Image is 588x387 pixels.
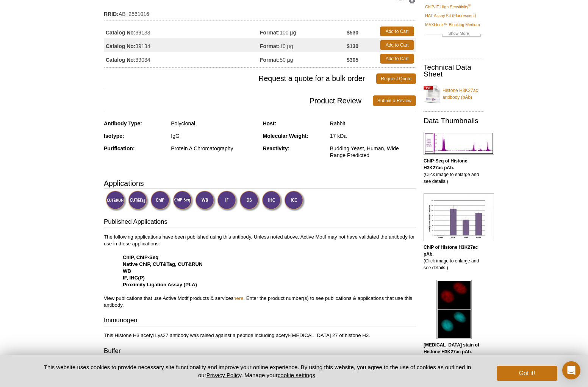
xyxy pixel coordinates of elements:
strong: Antibody Type: [104,120,142,126]
strong: WB [123,268,131,274]
strong: Format: [260,43,280,50]
a: Add to Cart [380,54,414,64]
div: 17 kDa [330,133,416,139]
a: MAXblock™ Blocking Medium [425,21,480,28]
h2: Technical Data Sheet [424,64,484,78]
img: Immunocytochemistry Validated [284,190,305,211]
b: ChIP of Histone H3K27ac pAb. [424,245,478,257]
a: Privacy Policy [206,372,241,378]
button: cookie settings [278,372,315,378]
a: Add to Cart [380,27,414,36]
div: IgG [171,133,257,139]
td: AB_2561016 [104,6,416,18]
strong: Format: [260,29,280,36]
a: Request Quote [376,73,416,84]
img: CUT&Tag Validated [128,190,149,211]
p: (Click image to enlarge and see details.) [424,244,484,271]
a: HAT Assay Kit (Fluorescent) [425,12,476,19]
a: Show More [425,30,483,39]
a: Submit a Review [373,95,416,106]
div: Open Intercom Messenger [562,361,580,379]
strong: Format: [260,56,280,63]
strong: Isotype: [104,133,124,139]
h3: Applications [104,178,416,189]
strong: Native ChIP, CUT&Tag, CUT&RUN [123,261,203,267]
img: Immunohistochemistry Validated [262,190,283,211]
img: CUT&RUN Validated [106,190,127,211]
strong: Catalog No: [106,43,136,50]
strong: Catalog No: [106,56,136,63]
td: 100 µg [260,25,347,38]
img: Histone H3K27ac antibody (pAb) tested by ChIP. [424,193,494,241]
p: The following applications have been published using this antibody. Unless noted above, Active Mo... [104,234,416,309]
sup: ® [468,3,471,7]
button: Got it! [497,366,557,381]
img: Western Blot Validated [195,190,216,211]
td: 50 µg [260,52,347,66]
img: Histone H3K27ac antibody (pAb) tested by immunofluorescence. [436,280,472,339]
h3: Published Applications [104,217,416,228]
p: This website uses cookies to provide necessary site functionality and improve your online experie... [31,363,484,379]
div: Budding Yeast, Human, Wide Range Predicted [330,145,416,159]
div: Polyclonal [171,120,257,127]
strong: ChIP, ChIP-Seq [123,254,158,260]
span: Request a quote for a bulk order [104,73,376,84]
img: Dot Blot Validated [239,190,260,211]
strong: RRID: [104,11,119,17]
a: Histone H3K27ac antibody (pAb) [424,83,484,105]
td: 39034 [104,52,260,66]
img: Immunofluorescence Validated [217,190,238,211]
strong: IF, IHC(P) [123,275,145,281]
strong: Catalog No: [106,29,136,36]
strong: $130 [347,43,358,50]
strong: Purification: [104,145,135,151]
span: Product Review [104,95,373,106]
img: Histone H3K27ac antibody (pAb) tested by ChIP-Seq. [424,132,494,155]
td: 39133 [104,25,260,38]
div: Rabbit [330,120,416,127]
h3: Immunogen [104,316,416,326]
td: 10 µg [260,38,347,52]
strong: $530 [347,29,358,36]
div: Protein A Chromatography [171,145,257,152]
strong: Reactivity: [263,145,290,151]
td: 39134 [104,38,260,52]
img: ChIP Validated [150,190,171,211]
a: ChIP-IT High Sensitivity® [425,3,471,10]
a: here [233,295,243,301]
strong: Molecular Weight: [263,133,308,139]
h2: Data Thumbnails [424,117,484,124]
p: This Histone H3 acetyl Lys27 antibody was raised against a peptide including acetyl-[MEDICAL_DATA... [104,332,416,339]
b: ChIP-Seq of Histone H3K27ac pAb. [424,158,467,170]
h3: Buffer [104,346,416,357]
p: (Click image to enlarge and see details.) [424,158,484,185]
b: [MEDICAL_DATA] stain of Histone H3K27ac pAb. [424,342,479,354]
strong: Host: [263,120,277,126]
img: ChIP-Seq Validated [173,190,194,211]
a: Add to Cart [380,40,414,50]
strong: $305 [347,56,358,63]
strong: Proximity Ligation Assay (PLA) [123,282,197,287]
p: (Click image to enlarge and see details.) [424,342,484,369]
